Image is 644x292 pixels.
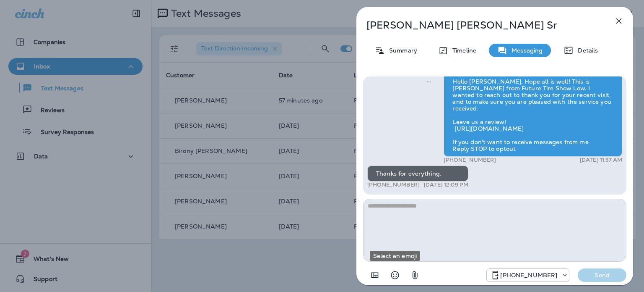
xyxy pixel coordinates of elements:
div: +1 (928) 232-1970 [487,270,569,280]
span: Sent [427,77,431,85]
button: Add in a premade template [366,267,383,284]
p: [PHONE_NUMBER] [500,272,557,279]
p: [DATE] 12:09 PM [424,182,468,188]
p: [PHONE_NUMBER] [444,157,496,163]
div: Select an emoji [370,251,420,261]
button: Select an emoji [387,267,403,284]
p: Timeline [448,47,476,54]
p: Messaging [507,47,543,54]
p: [DATE] 11:37 AM [580,157,622,163]
p: Summary [385,47,417,54]
div: Hello [PERSON_NAME], Hope all is well! This is [PERSON_NAME] from Future Tire Show Low. I wanted ... [444,74,622,157]
p: Details [574,47,598,54]
div: Thanks for everything. [367,166,468,182]
p: [PHONE_NUMBER] [367,182,420,188]
p: [PERSON_NAME] [PERSON_NAME] Sr [366,19,595,31]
